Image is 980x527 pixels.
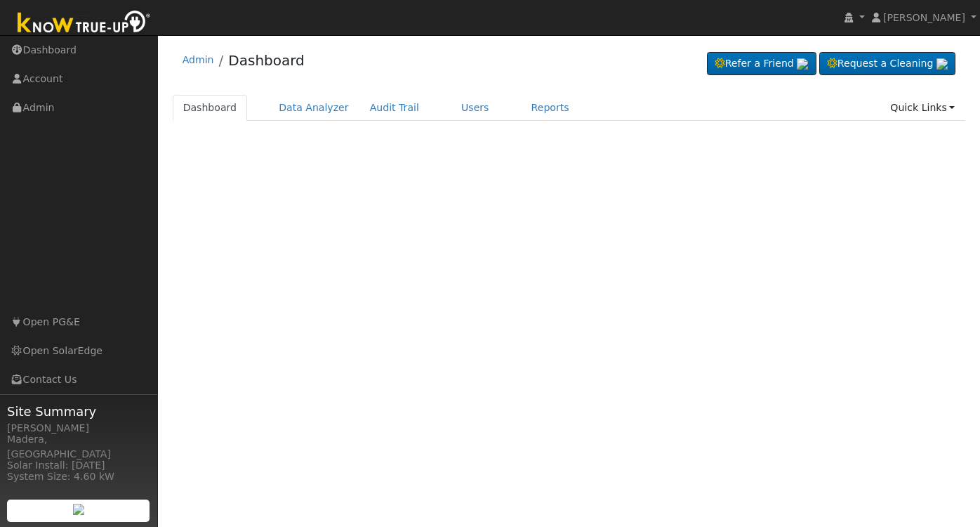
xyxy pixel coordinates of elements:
a: Dashboard [173,95,248,121]
a: Users [451,95,500,121]
a: Refer a Friend [707,52,816,76]
div: System Size: 4.60 kW [7,469,150,484]
span: Site Summary [7,402,150,421]
a: Dashboard [228,52,305,69]
img: retrieve [797,58,808,70]
div: Solar Install: [DATE] [7,458,150,473]
img: retrieve [73,504,84,515]
a: Admin [183,54,214,65]
a: Quick Links [880,95,965,121]
a: Reports [521,95,580,121]
a: Request a Cleaning [819,52,955,76]
div: Madera, [GEOGRAPHIC_DATA] [7,432,150,462]
a: Audit Trail [359,95,430,121]
img: retrieve [936,58,948,70]
a: Data Analyzer [268,95,359,121]
span: [PERSON_NAME] [883,12,965,23]
div: [PERSON_NAME] [7,421,150,436]
img: Know True-Up [11,8,158,39]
